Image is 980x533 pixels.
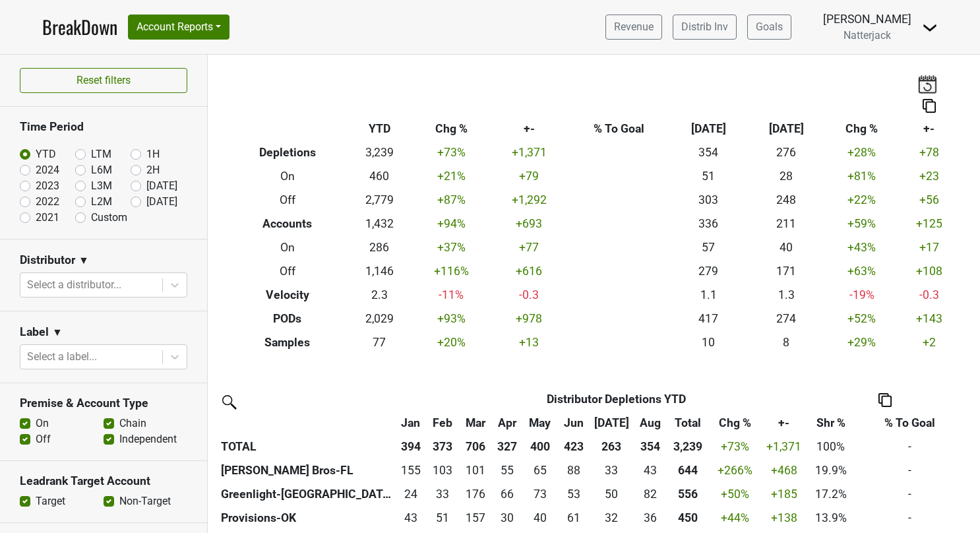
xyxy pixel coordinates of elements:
div: 32 [592,509,630,526]
th: 706 [459,435,493,458]
img: filter [218,391,239,412]
label: 2022 [36,194,59,210]
td: 154.75 [394,458,427,482]
div: 73 [526,486,555,503]
div: 556 [670,486,705,503]
td: 303 [669,189,747,212]
td: +28 % [825,141,898,165]
td: +22 % [825,189,898,212]
td: 1.1 [669,283,747,307]
td: +63 % [825,259,898,283]
label: 2024 [36,162,59,178]
th: % To Goal [568,117,669,141]
a: BreakDown [42,13,117,41]
label: Off [36,431,51,447]
td: 66.48 [492,482,522,506]
label: 2021 [36,210,59,226]
label: L3M [91,178,112,194]
label: 2023 [36,178,59,194]
span: +1,371 [766,440,801,453]
label: [DATE] [146,194,177,210]
td: 73.01 [522,482,558,506]
td: 49.51 [589,482,633,506]
td: 279 [669,259,747,283]
div: 40 [526,509,555,526]
td: 460 [347,165,412,189]
div: 103 [430,462,456,479]
td: 77 [347,330,412,354]
th: % To Goal: activate to sort column ascending [855,411,964,435]
a: Distrib Inv [673,15,737,40]
td: 2,029 [347,307,412,330]
td: +125 [898,212,960,236]
td: 13.9% [806,506,855,530]
td: +81 % [825,165,898,189]
th: Accounts [228,212,347,236]
th: Mar: activate to sort column ascending [459,411,493,435]
th: Jun: activate to sort column ascending [558,411,590,435]
td: 171 [747,259,825,283]
div: 55 [495,462,519,479]
th: PODs [228,307,347,330]
td: 17.2% [806,482,855,506]
th: 450.230 [667,506,708,530]
th: 394 [394,435,427,458]
td: +978 [490,307,568,330]
span: ▼ [52,325,63,340]
th: Feb: activate to sort column ascending [427,411,459,435]
td: -19 % [825,283,898,307]
th: +- [490,117,568,141]
td: +21 % [412,165,490,189]
th: 373 [427,435,459,458]
th: 555.830 [667,482,708,506]
th: On [228,165,347,189]
td: +56 [898,189,960,212]
div: +138 [765,509,803,526]
img: Dropdown Menu [922,20,938,36]
div: 101 [462,462,489,479]
td: -11 % [412,283,490,307]
div: 155 [398,462,423,479]
th: Provisions-OK [218,506,394,530]
th: Chg %: activate to sort column ascending [708,411,762,435]
td: +693 [490,212,568,236]
label: L6M [91,162,112,178]
td: +37 % [412,236,490,260]
h3: Premise & Account Type [20,396,187,410]
div: 157 [462,509,489,526]
a: Goals [747,15,791,40]
th: 400 [522,435,558,458]
div: 50 [592,486,630,503]
div: 53 [561,486,586,503]
th: Apr: activate to sort column ascending [492,411,522,435]
button: Account Reports [128,15,230,40]
td: +29 % [825,330,898,354]
th: +- [898,117,960,141]
td: 3,239 [347,141,412,165]
td: - [855,482,964,506]
td: +93 % [412,307,490,330]
div: 65 [526,462,555,479]
td: 276 [747,141,825,165]
th: Jul: activate to sort column ascending [589,411,633,435]
th: Chg % [412,117,490,141]
td: 1,146 [347,259,412,283]
td: - [855,506,964,530]
td: +17 [898,236,960,260]
td: - [855,435,964,458]
td: +23 [898,165,960,189]
div: 66 [495,486,519,503]
th: [DATE] [747,117,825,141]
td: 39.62 [522,506,558,530]
th: Aug: activate to sort column ascending [634,411,667,435]
div: 33 [430,486,456,503]
div: 30 [495,509,519,526]
td: -0.3 [490,283,568,307]
label: Target [36,493,65,509]
td: 101.39 [459,458,493,482]
th: On [228,236,347,260]
td: 33.2 [589,458,633,482]
span: ▼ [78,253,89,268]
th: +-: activate to sort column ascending [762,411,806,435]
td: 23.66 [394,482,427,506]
